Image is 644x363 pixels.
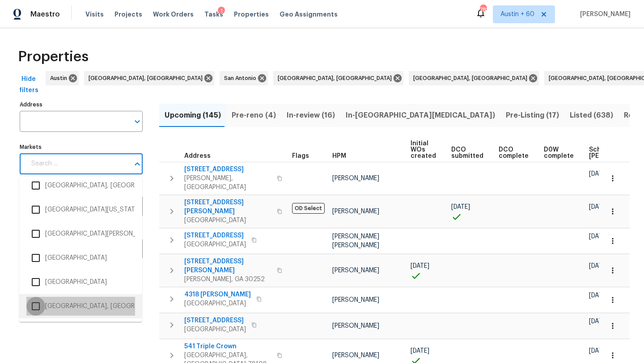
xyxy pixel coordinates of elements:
span: Scheduled [PERSON_NAME] [589,147,640,159]
span: [PERSON_NAME] [332,208,379,215]
span: Flags [292,153,309,159]
span: Work Orders [153,10,194,19]
span: Pre-Listing (17) [506,109,559,122]
span: [PERSON_NAME] [332,323,379,329]
span: [GEOGRAPHIC_DATA] [184,325,246,334]
span: Maestro [30,10,60,19]
span: OD Select [292,203,325,214]
li: [GEOGRAPHIC_DATA][PERSON_NAME] [26,224,135,243]
span: 541 Triple Crown [184,342,271,351]
li: [GEOGRAPHIC_DATA][US_STATE], [GEOGRAPHIC_DATA] [26,200,135,219]
input: Search ... [26,153,129,174]
span: [DATE] [589,292,608,299]
span: [STREET_ADDRESS][PERSON_NAME] [184,198,271,216]
li: [GEOGRAPHIC_DATA] [26,249,135,267]
button: Close [131,158,144,170]
span: [GEOGRAPHIC_DATA] [184,216,271,225]
span: D0W complete [544,147,574,159]
span: San Antonio [224,74,260,83]
span: [PERSON_NAME] [PERSON_NAME] [332,233,379,249]
li: [GEOGRAPHIC_DATA] [26,273,135,291]
span: [PERSON_NAME] [332,175,379,181]
span: [GEOGRAPHIC_DATA] [184,240,246,249]
div: [GEOGRAPHIC_DATA], [GEOGRAPHIC_DATA] [84,71,214,85]
span: Properties [18,52,89,61]
li: [GEOGRAPHIC_DATA], [GEOGRAPHIC_DATA] [26,176,135,195]
span: [DATE] [589,318,608,325]
span: [PERSON_NAME] [576,10,631,19]
span: [DATE] [589,171,608,177]
span: [STREET_ADDRESS] [184,231,246,240]
span: [PERSON_NAME] [332,267,379,274]
span: DCO submitted [451,147,483,159]
span: [PERSON_NAME], GA 30252 [184,275,271,284]
span: [GEOGRAPHIC_DATA], [GEOGRAPHIC_DATA] [278,74,395,83]
span: [STREET_ADDRESS] [184,316,246,325]
div: Austin [46,71,79,85]
span: In-review (16) [287,109,335,122]
label: Markets [20,144,143,150]
span: Projects [114,10,142,19]
span: Address [184,153,211,159]
span: Upcoming (145) [165,109,221,122]
span: [DATE] [451,204,470,210]
span: [GEOGRAPHIC_DATA], [GEOGRAPHIC_DATA] [413,74,531,83]
div: San Antonio [220,71,268,85]
span: Tasks [204,11,223,17]
span: [GEOGRAPHIC_DATA] [184,299,251,308]
span: In-[GEOGRAPHIC_DATA][MEDICAL_DATA]) [346,109,495,122]
span: [PERSON_NAME] [332,297,379,303]
span: [DATE] [589,263,608,269]
span: [DATE] [589,233,608,240]
div: 1 [218,7,225,16]
span: Hide filters [18,74,39,96]
span: [DATE] [589,348,608,354]
div: 788 [480,5,486,14]
span: [STREET_ADDRESS][PERSON_NAME] [184,257,271,275]
span: [DATE] [411,348,429,354]
span: [STREET_ADDRESS] [184,165,271,174]
span: [GEOGRAPHIC_DATA], [GEOGRAPHIC_DATA] [89,74,206,83]
span: 4318 [PERSON_NAME] [184,290,251,299]
span: Geo Assignments [280,10,338,19]
span: [DATE] [589,204,608,210]
span: [PERSON_NAME] [332,352,379,359]
span: Austin + 60 [500,10,534,19]
span: Initial WOs created [411,140,436,159]
span: HPM [332,153,346,159]
span: [PERSON_NAME], [GEOGRAPHIC_DATA] [184,174,271,192]
span: Austin [50,74,71,83]
span: Properties [234,10,269,19]
span: Listed (638) [570,109,613,122]
span: Pre-reno (4) [232,109,276,122]
span: [DATE] [411,263,429,269]
span: DCO complete [499,147,529,159]
div: [GEOGRAPHIC_DATA], [GEOGRAPHIC_DATA] [409,71,539,85]
label: Address [20,102,143,107]
button: Hide filters [14,71,43,98]
div: [GEOGRAPHIC_DATA], [GEOGRAPHIC_DATA] [273,71,403,85]
li: [GEOGRAPHIC_DATA], [GEOGRAPHIC_DATA] [26,297,135,316]
button: Open [131,115,144,128]
span: Visits [85,10,104,19]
